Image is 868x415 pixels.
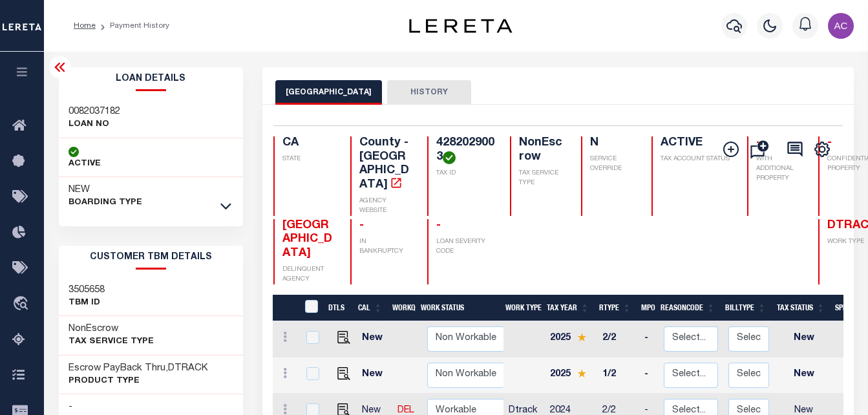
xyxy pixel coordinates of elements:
[545,357,597,394] td: 2025
[282,154,335,164] p: STATE
[96,20,169,32] li: Payment History
[597,357,639,394] td: 1/2
[655,295,720,321] th: ReasonCode: activate to sort column ascending
[69,158,101,171] p: ACTIVE
[639,321,659,357] td: -
[594,295,636,321] th: RType: activate to sort column ascending
[519,136,566,164] h4: NonEscrow
[69,184,142,197] h3: NEW
[590,154,637,174] p: SERVICE OVERRIDE
[282,220,332,259] span: [GEOGRAPHIC_DATA]
[636,295,655,321] th: MPO
[828,13,854,39] img: svg+xml;base64,PHN2ZyB4bWxucz0iaHR0cDovL3d3dy53My5vcmcvMjAwMC9zdmciIHBvaW50ZXItZXZlbnRzPSJub25lIi...
[59,246,243,270] h2: CUSTOMER TBM DETAILS
[297,295,324,321] th: &nbsp;
[397,406,414,415] a: DEL
[69,401,107,414] h3: -
[59,67,243,91] h2: Loan Details
[69,362,207,375] h3: Escrow PayBack Thru,DTRACK
[774,357,833,394] td: New
[69,297,105,310] p: TBM ID
[416,295,503,321] th: Work Status
[275,80,382,105] button: [GEOGRAPHIC_DATA]
[69,197,142,209] p: BOARDING TYPE
[542,295,594,321] th: Tax Year: activate to sort column ascending
[519,169,566,188] p: TAX SERVICE TYPE
[357,357,392,394] td: New
[409,19,513,33] img: logo-dark.svg
[282,136,335,151] h4: CA
[273,295,297,321] th: &nbsp;&nbsp;&nbsp;&nbsp;&nbsp;&nbsp;&nbsp;&nbsp;&nbsp;&nbsp;
[357,321,392,357] td: New
[436,237,495,257] p: LOAN SEVERITY CODE
[359,220,364,231] span: -
[282,265,335,284] p: DELINQUENT AGENCY
[387,295,416,321] th: WorkQ
[661,154,732,164] p: TAX ACCOUNT STATUS
[500,295,542,321] th: Work Type
[74,22,96,30] a: Home
[661,136,732,151] h4: ACTIVE
[359,237,412,257] p: IN BANKRUPTCY
[597,321,639,357] td: 2/2
[69,375,207,388] p: Product Type
[771,295,830,321] th: Tax Status: activate to sort column ascending
[720,295,771,321] th: BillType: activate to sort column ascending
[577,333,586,341] img: Star.svg
[69,323,154,335] h3: NonEscrow
[545,321,597,357] td: 2025
[12,296,33,313] i: travel_explore
[436,136,495,164] h4: 4282029003
[639,357,659,394] td: -
[436,169,495,178] p: TAX ID
[69,284,105,297] h3: 3505658
[69,105,120,118] h3: 0082037182
[590,136,637,151] h4: N
[359,136,412,192] h4: County - [GEOGRAPHIC_DATA]
[69,335,154,348] p: Tax Service Type
[774,321,833,357] td: New
[359,197,412,216] p: AGENCY WEBSITE
[577,369,586,378] img: Star.svg
[353,295,387,321] th: CAL: activate to sort column ascending
[387,80,471,105] button: HISTORY
[69,118,120,131] p: LOAN NO
[323,295,353,321] th: DTLS
[436,220,441,231] span: -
